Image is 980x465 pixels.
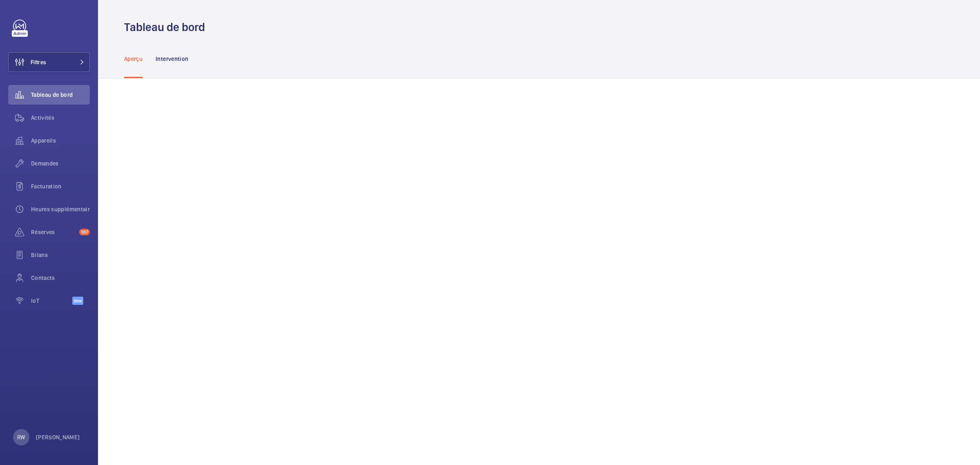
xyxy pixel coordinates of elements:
[124,20,210,35] h1: Tableau de bord
[31,297,72,305] span: IoT
[31,182,90,190] span: Facturation
[31,58,46,66] span: Filtres
[31,274,90,282] span: Contacts
[17,433,25,441] p: RW
[31,136,90,145] span: Appareils
[79,229,90,235] span: 197
[31,251,90,259] span: Bilans
[31,159,90,168] span: Demandes
[8,52,90,72] button: Filtres
[31,91,90,99] span: Tableau de bord
[72,297,83,305] span: Beta
[31,205,90,213] span: Heures supplémentaires
[31,228,76,236] span: Réserves
[31,114,90,122] span: Activités
[36,433,80,441] p: [PERSON_NAME]
[124,55,143,63] p: Aperçu
[156,55,188,63] p: Intervention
